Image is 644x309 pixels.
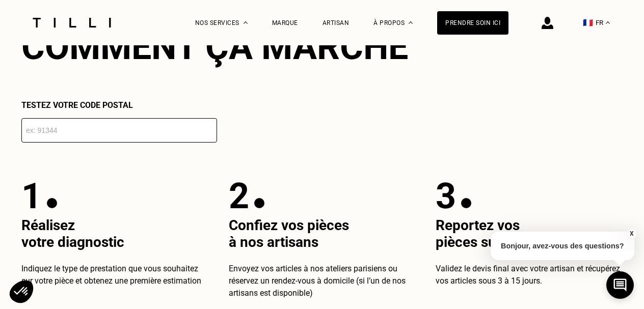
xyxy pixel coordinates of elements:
p: Testez votre code postal [21,100,623,110]
a: Prendre soin ici [437,11,508,35]
img: menu déroulant [606,21,610,24]
span: Validez le devis final avec votre artisan et récupérez vos articles sous 3 à 15 jours. [436,264,620,286]
img: Logo du service de couturière Tilli [29,18,115,27]
span: Reportez vos [436,217,520,234]
p: 2 [229,175,249,217]
span: Réalisez [21,217,75,234]
p: Bonjour, avez-vous des questions? [491,232,634,260]
button: X [626,228,636,239]
a: Marque [272,19,298,26]
p: 1 [21,175,42,217]
img: icône connexion [542,17,553,29]
span: votre diagnostic [21,234,124,250]
span: Indiquez le type de prestation que vous souhaitez sur votre pièce et obtenez une première estimation [21,264,201,286]
span: Envoyez vos articles à nos ateliers parisiens ou réservez un rendez-vous à domicile (si l’un de n... [229,264,406,298]
span: à nos artisans [229,234,318,250]
span: Confiez vos pièces [229,217,349,234]
p: 3 [436,175,456,217]
input: ex: 91344 [21,118,217,143]
a: Artisan [323,19,350,26]
h2: Comment ça marche [21,26,623,68]
span: pièces sublimées [436,234,546,250]
img: Menu déroulant à propos [409,21,413,24]
img: Menu déroulant [244,21,248,24]
span: 🇫🇷 [583,18,593,27]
